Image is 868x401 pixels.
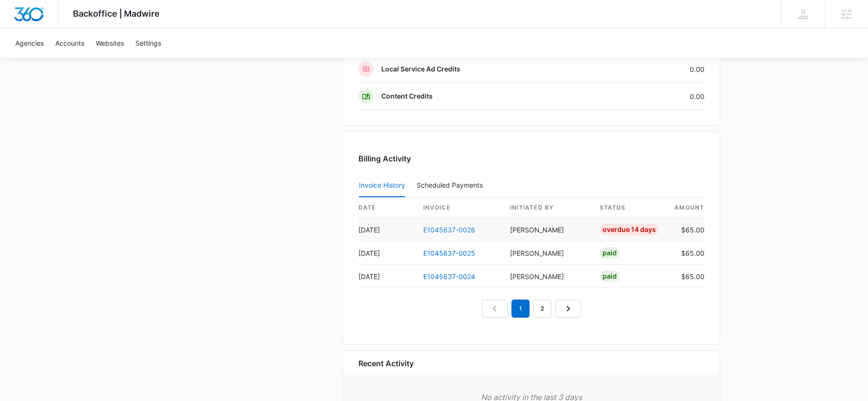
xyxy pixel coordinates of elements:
a: E1045637-0024 [423,272,475,281]
a: Websites [90,29,130,58]
td: [DATE] [358,218,416,241]
p: Local Service Ad Credits [381,64,460,74]
a: Page 2 [533,300,551,318]
a: Settings [130,29,167,58]
nav: Pagination [482,300,581,318]
div: Paid [600,247,620,259]
th: invoice [416,198,502,218]
button: Invoice History [359,174,405,197]
td: [PERSON_NAME] [502,241,592,265]
td: [PERSON_NAME] [502,218,592,241]
a: Accounts [50,29,90,58]
th: Initiated By [502,198,592,218]
th: date [358,198,416,218]
td: $65.00 [666,218,705,241]
td: [PERSON_NAME] [502,265,592,288]
span: Backoffice | Madwire [73,9,160,19]
a: E1045637-0025 [423,249,475,257]
td: 0.00 [603,56,705,83]
div: Scheduled Payments [417,182,487,189]
td: [DATE] [358,241,416,265]
div: Overdue 14 Days [600,224,659,235]
td: $65.00 [666,265,705,288]
div: Paid [600,271,620,282]
a: Agencies [10,29,50,58]
h6: Recent Activity [358,358,414,369]
a: E1045637-0026 [423,226,475,234]
td: 0.00 [603,83,705,110]
td: [DATE] [358,265,416,288]
a: Next Page [555,300,581,318]
em: 1 [511,300,530,318]
td: $65.00 [666,241,705,265]
th: amount [666,198,705,218]
h3: Billing Activity [358,153,705,164]
p: Content Credits [381,91,433,101]
th: status [592,198,666,218]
